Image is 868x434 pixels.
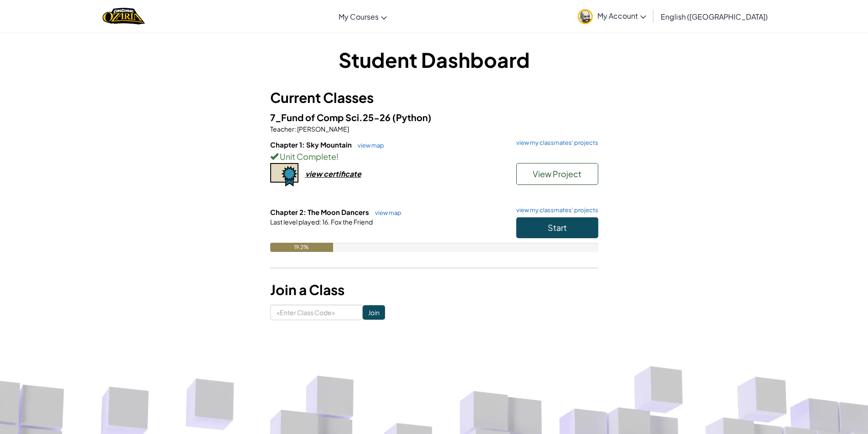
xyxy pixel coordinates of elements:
[270,46,598,74] h1: Student Dashboard
[103,7,145,26] img: Home
[270,112,392,123] span: 7_Fund of Comp Sci.25-26
[656,4,772,29] a: English ([GEOGRAPHIC_DATA])
[533,168,581,179] span: View Project
[370,209,401,216] a: view map
[270,125,294,133] span: Teacher
[319,218,321,226] span: :
[512,140,598,146] a: view my classmates' projects
[597,11,646,20] span: My Account
[516,217,598,238] button: Start
[270,140,353,149] span: Chapter 1: Sky Mountain
[296,125,349,133] span: [PERSON_NAME]
[270,87,598,108] h3: Current Classes
[294,125,296,133] span: :
[334,4,391,29] a: My Courses
[512,207,598,213] a: view my classmates' projects
[270,243,333,252] div: 19.2%
[278,151,336,162] span: Unit Complete
[353,142,384,149] a: view map
[270,208,370,216] span: Chapter 2: The Moon Dancers
[578,9,593,24] img: avatar
[548,222,567,233] span: Start
[270,169,361,179] a: view certificate
[270,218,319,226] span: Last level played
[270,305,363,320] input: <Enter Class Code>
[339,12,379,21] span: My Courses
[336,151,339,162] span: !
[321,218,330,226] span: 16.
[363,305,385,320] input: Join
[516,163,598,185] button: View Project
[305,169,361,179] div: view certificate
[661,12,768,21] span: English ([GEOGRAPHIC_DATA])
[103,7,145,26] a: Ozaria by CodeCombat logo
[573,2,651,31] a: My Account
[270,163,298,187] img: certificate-icon.png
[330,218,373,226] span: Fox the Friend
[392,112,431,123] span: (Python)
[270,280,598,300] h3: Join a Class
